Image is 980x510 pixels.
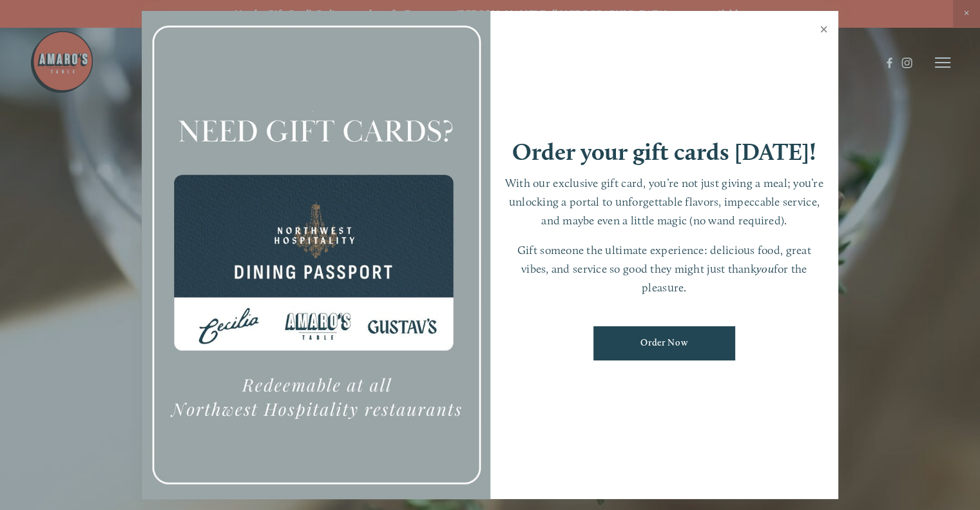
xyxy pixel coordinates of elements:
p: With our exclusive gift card, you’re not just giving a meal; you’re unlocking a portal to unforge... [503,174,826,230]
a: Order Now [593,326,735,360]
em: you [756,262,774,275]
a: Close [811,13,836,49]
p: Gift someone the ultimate experience: delicious food, great vibes, and service so good they might... [503,241,826,297]
h1: Order your gift cards [DATE]! [512,140,816,164]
